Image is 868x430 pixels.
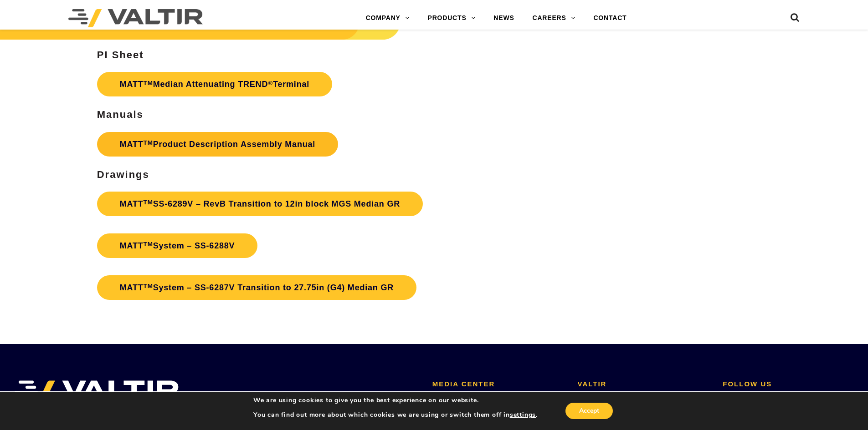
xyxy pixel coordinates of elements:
a: CAREERS [524,9,585,27]
a: MATTTMSS-6289V – RevB Transition to 12in block MGS Median GR [97,192,423,216]
a: MATTTMSystem – SS-6288V [97,233,258,258]
strong: Drawings [97,169,149,180]
button: settings [510,411,536,419]
p: You can find out more about which cookies we are using or switch them off in . [253,411,538,419]
img: Valtir [68,9,203,27]
a: MATTTMProduct Description Assembly Manual [97,132,338,157]
h2: FOLLOW US [723,380,854,388]
p: We are using cookies to give you the best experience on our website. [253,396,538,405]
sup: TM [144,139,153,146]
sup: TM [144,283,153,289]
strong: Manuals [97,109,144,120]
button: Accept [565,403,613,419]
img: VALTIR [14,380,179,403]
h2: MEDIA CENTER [432,380,564,388]
a: CONTACT [584,9,636,27]
strong: PI Sheet [97,49,144,61]
sup: ® [268,80,273,86]
a: PRODUCTS [419,9,485,27]
a: MATTTMMedian Attenuating TREND®Terminal [97,72,332,96]
a: MATTTMSystem – SS-6287V Transition to 27.75in (G4) Median GR [97,275,416,300]
a: NEWS [484,9,523,27]
sup: TM [144,241,153,248]
h2: VALTIR [578,380,709,388]
a: COMPANY [357,9,419,27]
sup: TM [144,80,153,86]
sup: TM [144,199,153,206]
